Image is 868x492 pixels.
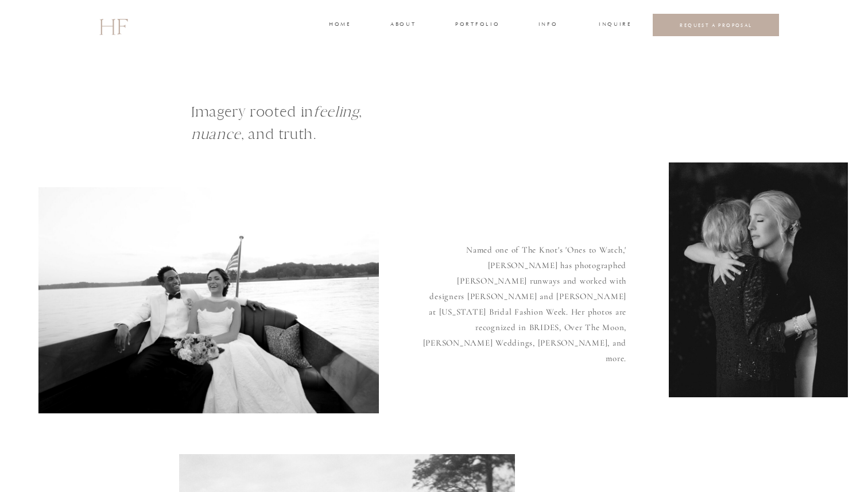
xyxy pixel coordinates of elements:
[99,9,127,42] a: HF
[599,20,630,30] a: INQUIRE
[390,20,414,30] a: about
[329,20,350,30] a: home
[313,103,359,121] i: feeling
[126,59,743,94] p: [PERSON_NAME] is a Destination Fine Art Film Wedding Photographer based in the Southeast, serving...
[537,20,559,30] a: INFO
[422,242,626,361] p: Named one of The Knot's 'Ones to Watch,' [PERSON_NAME] has photographed [PERSON_NAME] runways and...
[662,22,770,28] a: REQUEST A PROPOSAL
[455,20,498,30] a: portfolio
[191,100,501,169] h1: Imagery rooted in , , and truth.
[191,125,241,143] i: nuance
